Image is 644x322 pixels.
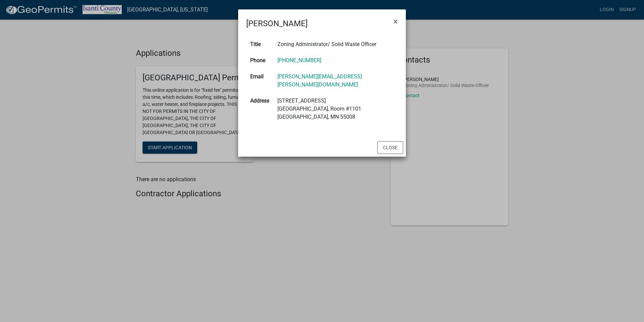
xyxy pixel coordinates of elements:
td: [STREET_ADDRESS] [GEOGRAPHIC_DATA], Room #1101 [GEOGRAPHIC_DATA], MN 55008 [273,93,398,125]
h4: [PERSON_NAME] [246,17,308,30]
button: Close [388,12,403,31]
th: Email [246,69,273,93]
a: [PHONE_NUMBER] [277,57,321,64]
a: [PERSON_NAME][EMAIL_ADDRESS][PERSON_NAME][DOMAIN_NAME] [277,73,362,88]
th: Phone [246,52,273,69]
th: Address [246,93,273,125]
th: Title [246,36,273,52]
span: × [393,17,398,26]
button: Close [377,141,403,154]
td: Zoning Administrator/ Solid Waste Officer [273,36,398,52]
